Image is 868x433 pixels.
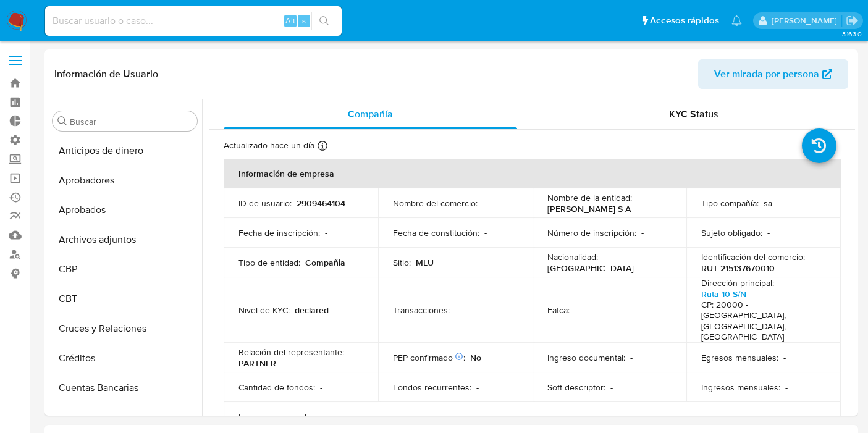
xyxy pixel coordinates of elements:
[238,257,300,268] p: Tipo de entidad :
[322,411,325,422] p: -
[297,198,345,209] p: 2909464104
[48,136,202,166] button: Anticipos de dinero
[70,116,192,127] input: Buscar
[320,382,322,393] p: -
[610,382,613,393] p: -
[455,305,457,316] p: -
[238,347,344,358] p: Relación del representante :
[701,300,821,343] h4: CP: 20000 - [GEOGRAPHIC_DATA], [GEOGRAPHIC_DATA], [GEOGRAPHIC_DATA]
[57,116,67,126] button: Buscar
[547,305,570,316] p: Fatca :
[476,382,479,393] p: -
[325,227,327,238] p: -
[48,254,202,284] button: CBP
[238,227,320,238] p: Fecha de inscripción :
[630,352,633,363] p: -
[393,352,465,363] p: PEP confirmado :
[393,257,411,268] p: Sitio :
[393,227,479,238] p: Fecha de constitución :
[416,257,434,268] p: MLU
[224,140,314,151] p: Actualizado hace un día
[48,343,202,373] button: Créditos
[238,305,290,316] p: Nivel de KYC :
[45,13,342,29] input: Buscar usuario o caso...
[54,68,158,80] h1: Información de Usuario
[575,305,577,316] p: -
[238,411,318,422] p: Ingresos mensuales :
[701,198,759,209] p: Tipo compañía :
[393,305,450,316] p: Transacciones :
[48,314,202,343] button: Cruces y Relaciones
[547,352,625,363] p: Ingreso documental :
[238,382,315,393] p: Cantidad de fondos :
[547,192,632,203] p: Nombre de la entidad :
[48,166,202,195] button: Aprobadores
[701,277,774,288] p: Dirección principal :
[470,352,481,363] p: No
[701,352,778,363] p: Egresos mensuales :
[772,15,841,27] p: agustin.duran@mercadolibre.com
[48,373,202,403] button: Cuentas Bancarias
[701,288,746,300] a: Ruta 10 S/N
[484,227,487,238] p: -
[238,198,292,209] p: ID de usuario :
[285,15,295,27] span: Alt
[701,382,780,393] p: Ingresos mensuales :
[311,12,337,30] button: search-icon
[764,198,773,209] p: sa
[650,14,719,27] span: Accesos rápidos
[785,382,788,393] p: -
[238,358,276,369] p: PARTNER
[305,257,345,268] p: Compañia
[48,225,202,254] button: Archivos adjuntos
[348,107,393,121] span: Compañía
[547,382,605,393] p: Soft descriptor :
[48,284,202,314] button: CBT
[846,14,859,27] a: Salir
[547,203,631,214] p: [PERSON_NAME] S A
[669,107,718,121] span: KYC Status
[783,352,786,363] p: -
[224,159,841,188] th: Información de empresa
[295,305,329,316] p: declared
[302,15,306,27] span: s
[767,227,770,238] p: -
[48,195,202,225] button: Aprobados
[547,227,636,238] p: Número de inscripción :
[714,59,819,89] span: Ver mirada por persona
[701,227,762,238] p: Sujeto obligado :
[731,15,742,26] a: Notificaciones
[641,227,644,238] p: -
[482,198,485,209] p: -
[393,198,478,209] p: Nombre del comercio :
[48,403,202,432] button: Datos Modificados
[547,263,634,274] p: [GEOGRAPHIC_DATA]
[393,382,471,393] p: Fondos recurrentes :
[698,59,848,89] button: Ver mirada por persona
[701,251,805,263] p: Identificación del comercio :
[701,263,775,274] p: RUT 215137670010
[547,251,598,263] p: Nacionalidad :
